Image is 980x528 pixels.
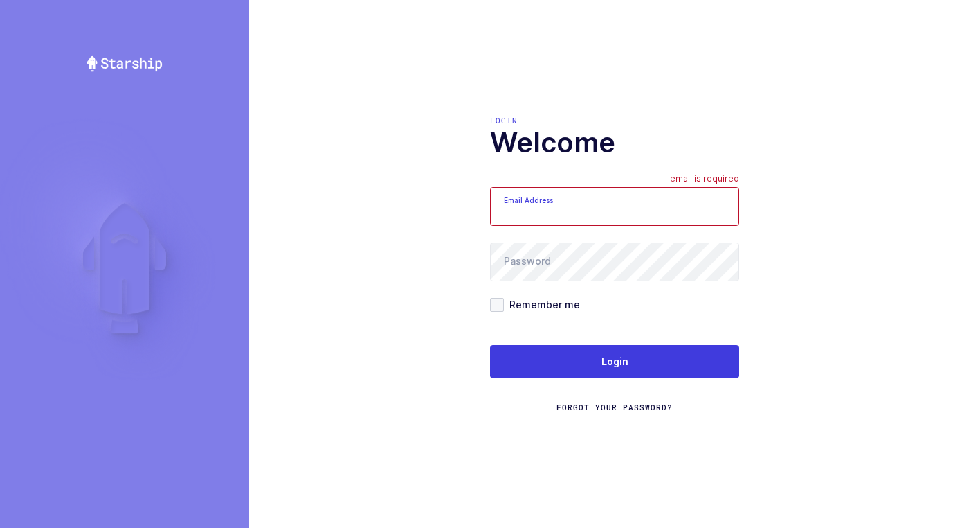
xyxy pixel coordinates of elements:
[86,55,163,72] img: Starship
[601,355,628,369] span: Login
[490,115,739,126] div: Login
[504,298,580,311] span: Remember me
[490,243,739,281] input: Password
[490,345,739,378] button: Login
[490,187,739,226] input: Email Address
[490,126,739,159] h1: Welcome
[670,173,739,187] div: email is required
[556,402,673,413] a: Forgot Your Password?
